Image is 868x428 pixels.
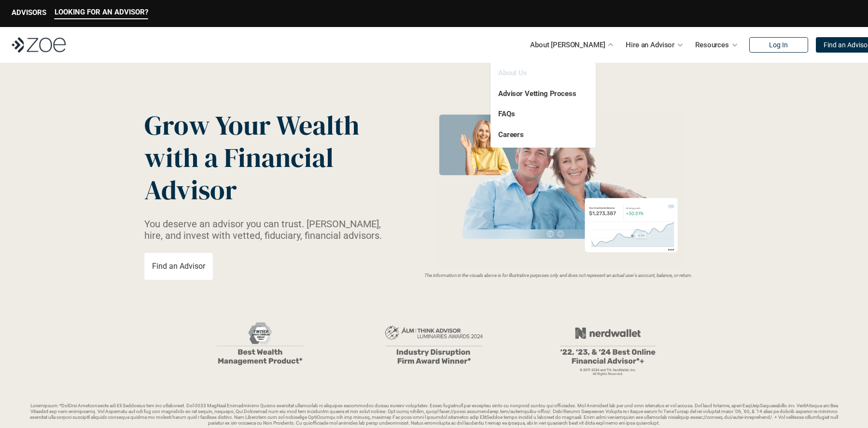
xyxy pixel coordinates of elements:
a: About Us [498,69,527,77]
p: ADVISORS [12,8,46,17]
p: About [PERSON_NAME] [530,38,605,52]
a: Careers [498,130,524,139]
em: The information in the visuals above is for illustrative purposes only and does not represent an ... [424,273,692,278]
a: Advisor Vetting Process [498,89,576,98]
p: Find an Advisor [152,262,205,271]
span: Grow Your Wealth [144,107,359,144]
a: Log In [749,37,808,53]
a: Find an Advisor [144,253,213,280]
a: FAQs [498,110,515,118]
p: You deserve an advisor you can trust. [PERSON_NAME], hire, and invest with vetted, fiduciary, fin... [144,218,393,241]
p: Hire an Advisor [626,38,674,52]
p: LOOKING FOR AN ADVISOR? [55,8,148,16]
p: Log In [769,41,788,49]
p: Resources [695,38,729,52]
span: with a Financial Advisor [144,139,339,208]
